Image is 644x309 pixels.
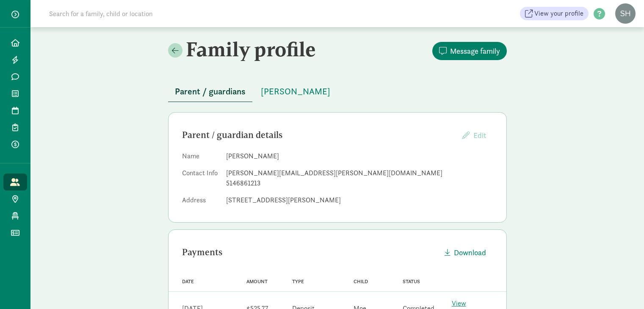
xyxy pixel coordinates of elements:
[182,151,219,165] dt: Name
[403,279,420,284] span: Status
[182,279,194,284] span: Date
[292,279,304,284] span: Type
[44,5,282,22] input: Search for a family, child or location
[261,85,330,98] span: [PERSON_NAME]
[182,246,438,259] div: Payments
[175,85,246,98] span: Parent / guardians
[456,126,493,144] button: Edit
[168,81,252,102] button: Parent / guardians
[254,87,337,97] a: [PERSON_NAME]
[246,279,268,284] span: Amount
[226,178,493,188] div: 5146861213
[520,7,589,20] a: View your profile
[450,45,500,57] span: Message family
[182,128,456,142] div: Parent / guardian details
[438,243,493,262] button: Download
[454,247,486,258] span: Download
[226,168,493,178] div: [PERSON_NAME][EMAIL_ADDRESS][PERSON_NAME][DOMAIN_NAME]
[254,81,337,102] button: [PERSON_NAME]
[168,37,336,61] h2: Family profile
[182,168,219,192] dt: Contact Info
[226,151,493,161] dd: [PERSON_NAME]
[354,279,368,284] span: Child
[432,42,507,60] button: Message family
[168,87,252,97] a: Parent / guardians
[473,130,486,140] span: Edit
[534,8,583,19] span: View your profile
[226,195,493,205] dd: [STREET_ADDRESS][PERSON_NAME]
[182,195,219,209] dt: Address
[602,268,644,309] iframe: Chat Widget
